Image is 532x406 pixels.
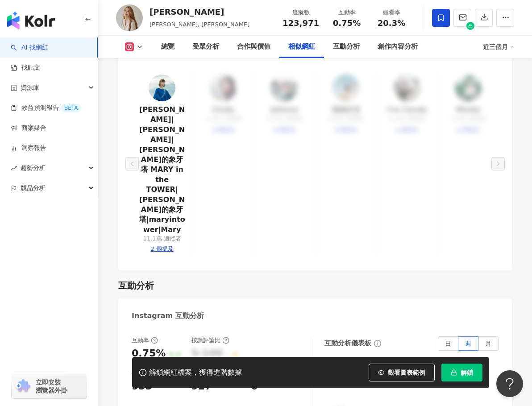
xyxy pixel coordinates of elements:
div: 受眾分析 [192,41,219,52]
span: 週 [465,340,471,347]
span: 123,971 [283,18,319,28]
div: 按讚評論比 [191,336,229,344]
div: 追蹤數 [283,8,319,17]
span: 趨勢分析 [21,158,46,178]
span: 0.75% [333,19,361,28]
button: 觀看圖表範例 [369,364,435,381]
div: [PERSON_NAME] [150,6,249,17]
span: [PERSON_NAME], [PERSON_NAME] [150,21,249,28]
button: 解鎖 [441,364,482,381]
div: 互動率 [330,8,364,17]
span: 20.3% [378,19,405,28]
div: 近三個月 [483,40,514,54]
span: 立即安裝 瀏覽器外掛 [36,378,67,394]
a: chrome extension立即安裝 瀏覽器外掛 [12,374,87,398]
a: KOL Avatar [149,75,175,105]
a: 商案媒合 [11,124,46,133]
a: 效益預測報告BETA [11,104,81,112]
div: 相似網紅 [288,41,315,52]
a: 洞察報告 [11,144,46,153]
div: 互動分析 [118,279,154,292]
span: 解鎖 [461,369,473,376]
div: Instagram 互動分析 [132,311,204,321]
a: searchAI 找網紅 [11,43,48,52]
div: 2 個提及 [150,245,173,253]
img: KOL Avatar [116,4,143,31]
span: 日 [445,340,451,347]
img: logo [7,12,55,29]
span: 觀看圖表範例 [388,369,425,376]
button: right [491,157,505,170]
div: 互動分析 [333,41,360,52]
div: 創作內容分析 [378,41,418,52]
a: 找貼文 [11,63,40,72]
div: 解鎖網紅檔案，獲得進階數據 [149,368,242,377]
a: [PERSON_NAME]|[PERSON_NAME]|[PERSON_NAME]的象牙塔 MARY in the TOWER|[PERSON_NAME]的象牙塔|maryintower|Mary [139,105,185,235]
span: rise [11,165,17,171]
button: left [125,157,139,170]
div: 0.75% [132,347,166,360]
img: KOL Avatar [149,75,175,101]
div: 互動分析儀表板 [324,339,371,348]
div: 總覽 [161,41,175,52]
div: 合作與價值 [237,41,270,52]
span: 競品分析 [21,178,46,198]
div: 觀看率 [374,8,408,17]
span: 資源庫 [21,78,39,98]
span: info-circle [373,339,382,348]
div: 互動率 [132,336,158,344]
div: 11.1萬 追蹤者 [143,235,181,243]
span: 月 [485,340,491,347]
img: chrome extension [14,379,32,394]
